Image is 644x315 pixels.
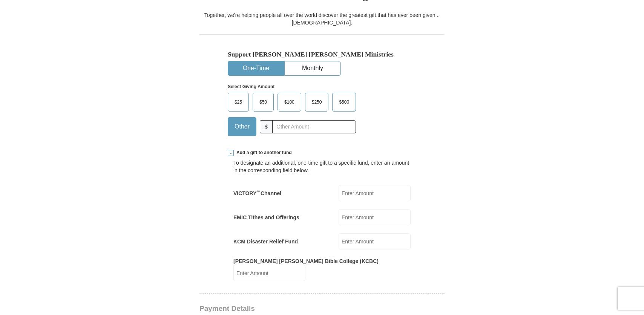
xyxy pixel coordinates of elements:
[335,96,353,108] span: $500
[228,61,284,75] button: One-Time
[272,120,356,133] input: Other Amount
[231,121,253,132] span: Other
[339,233,411,249] input: Enter Amount
[339,209,411,225] input: Enter Amount
[199,304,392,313] h3: Payment Details
[281,96,298,108] span: $100
[308,96,326,108] span: $250
[234,150,292,156] span: Add a gift to another fund
[233,214,299,221] label: EMIC Tithes and Offerings
[228,50,416,58] h5: Support [PERSON_NAME] [PERSON_NAME] Ministries
[260,120,273,133] span: $
[233,257,379,265] label: [PERSON_NAME] [PERSON_NAME] Bible College (KCBC)
[256,190,261,194] sup: ™
[233,265,305,281] input: Enter Amount
[233,159,411,174] div: To designate an additional, one-time gift to a specific fund, enter an amount in the correspondin...
[256,96,271,108] span: $50
[285,61,340,75] button: Monthly
[231,96,246,108] span: $25
[199,11,445,26] div: Together, we're helping people all over the world discover the greatest gift that has ever been g...
[233,190,281,197] label: VICTORY Channel
[339,185,411,201] input: Enter Amount
[228,84,274,89] strong: Select Giving Amount
[233,238,298,245] label: KCM Disaster Relief Fund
